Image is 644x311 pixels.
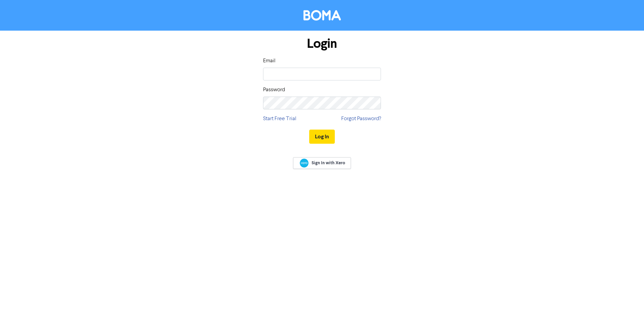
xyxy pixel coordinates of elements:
[293,157,351,169] a: Sign In with Xero
[303,10,341,21] img: BOMA Logo
[309,130,335,144] button: Log In
[263,57,276,65] label: Email
[341,115,381,123] a: Forgot Password?
[300,159,309,168] img: Xero logo
[312,160,345,166] span: Sign In with Xero
[263,86,285,94] label: Password
[263,36,381,51] h1: Login
[263,115,296,123] a: Start Free Trial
